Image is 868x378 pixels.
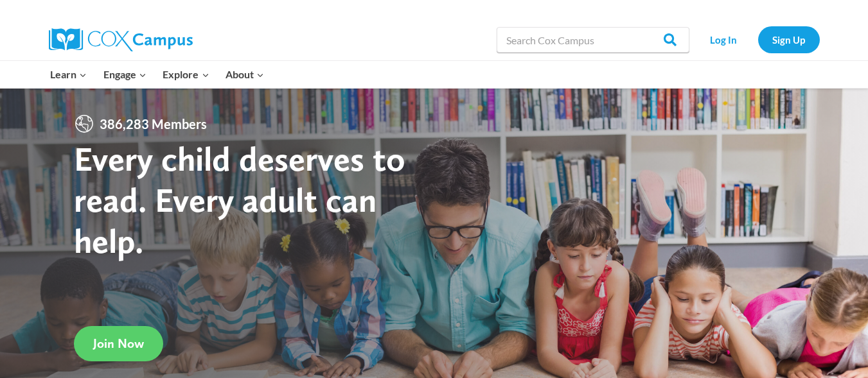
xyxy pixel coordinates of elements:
[163,66,209,83] span: Explore
[74,138,405,261] strong: Every child deserves to read. Every adult can help.
[49,28,193,51] img: Cox Campus
[93,336,144,351] span: Join Now
[42,61,272,88] nav: Primary Navigation
[226,66,264,83] span: About
[696,26,820,53] nav: Secondary Navigation
[94,114,212,134] span: 386,283 Members
[103,66,146,83] span: Engage
[50,66,87,83] span: Learn
[497,27,689,53] input: Search Cox Campus
[758,26,820,53] a: Sign Up
[74,326,163,361] a: Join Now
[696,26,752,53] a: Log In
